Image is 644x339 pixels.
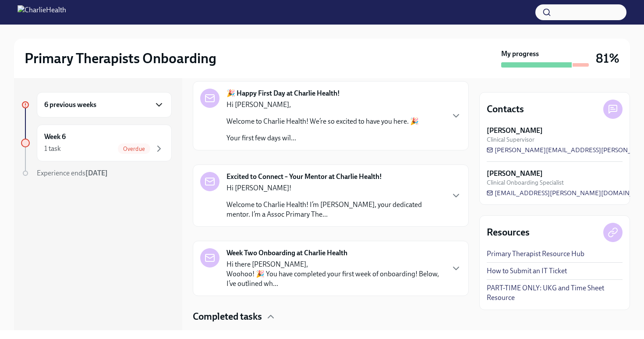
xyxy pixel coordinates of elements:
[226,260,444,289] p: Hi there [PERSON_NAME], Woohoo! 🎉 You have completed your first week of onboarding! Below, I’ve o...
[596,50,619,66] h3: 81%
[226,89,340,98] strong: 🎉 Happy First Day at Charlie Health!
[226,200,444,219] p: Welcome to Charlie Health! I’m [PERSON_NAME], your dedicated mentor. I’m a Assoc Primary The...
[37,92,172,118] div: 6 previous weeks
[226,133,419,143] p: Your first few days wil...
[37,169,108,177] span: Experience ends
[487,226,530,239] h4: Resources
[226,183,444,193] p: Hi [PERSON_NAME]!
[487,126,543,136] strong: [PERSON_NAME]
[226,100,419,110] p: Hi [PERSON_NAME],
[226,117,419,126] p: Welcome to Charlie Health! We’re so excited to have you here. 🎉
[487,103,524,116] h4: Contacts
[487,136,534,144] span: Clinical Supervisor
[226,248,347,258] strong: Week Two Onboarding at Charlie Health
[118,146,150,152] span: Overdue
[487,249,584,259] a: Primary Therapist Resource Hub
[226,172,382,182] strong: Excited to Connect – Your Mentor at Charlie Health!
[21,125,172,161] a: Week 61 taskOverdue
[44,100,96,110] h6: 6 previous weeks
[193,310,262,323] h4: Completed tasks
[25,50,216,67] h2: Primary Therapists Onboarding
[193,310,469,323] div: Completed tasks
[501,49,539,59] strong: My progress
[44,144,61,153] div: 1 task
[487,266,567,276] a: How to Submit an IT Ticket
[85,169,108,177] strong: [DATE]
[44,132,66,142] h6: Week 6
[487,178,564,187] span: Clinical Onboarding Specialist
[487,169,543,178] strong: [PERSON_NAME]
[487,283,623,303] a: PART-TIME ONLY: UKG and Time Sheet Resource
[18,5,66,19] img: CharlieHealth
